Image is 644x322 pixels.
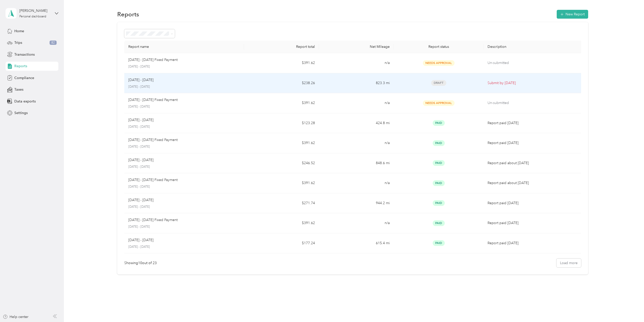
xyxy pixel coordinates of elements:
span: Compliance [14,75,34,81]
p: [DATE] - [DATE] [128,145,240,149]
td: n/a [319,213,394,233]
td: 848.6 mi [319,153,394,173]
span: Needs Approval [423,60,455,66]
span: Paid [433,240,445,246]
p: [DATE] - [DATE] [128,197,153,203]
th: Report total [244,41,319,53]
p: [DATE] - [DATE] [128,117,153,123]
p: Report paid about [DATE] [488,160,579,166]
button: Load more [556,259,581,267]
button: New Report [557,10,588,19]
span: Transactions [14,52,35,57]
th: Report name [124,41,244,53]
p: [DATE] - [DATE] [128,205,240,209]
span: Draft [431,80,446,86]
p: [DATE] - [DATE] [128,237,153,243]
button: Help center [3,314,28,319]
p: Report paid [DATE] [488,200,579,206]
th: Description [484,41,583,53]
p: Submit by [DATE] [488,80,579,86]
td: 823.3 mi [319,73,394,93]
td: $123.28 [244,113,319,133]
td: 944.2 mi [319,193,394,213]
span: Settings [14,110,28,116]
td: n/a [319,133,394,153]
p: [DATE] - [DATE] Fixed Payment [128,177,178,183]
p: [DATE] - [DATE] [128,104,240,109]
td: n/a [319,173,394,193]
p: [DATE] - [DATE] Fixed Payment [128,57,178,63]
td: 424.8 mi [319,113,394,133]
p: Report paid [DATE] [488,220,579,226]
td: $177.24 [244,233,319,254]
span: Paid [433,120,445,126]
p: [DATE] - [DATE] [128,225,240,229]
span: Paid [433,140,445,146]
td: $391.62 [244,53,319,73]
span: Paid [433,160,445,166]
span: Taxes [14,87,23,92]
td: n/a [319,93,394,113]
span: Trips [14,40,22,45]
td: 615.4 mi [319,233,394,254]
td: $391.62 [244,173,319,193]
p: Report paid [DATE] [488,120,579,126]
td: $391.62 [244,93,319,113]
span: Paid [433,200,445,206]
p: Report paid [DATE] [488,240,579,246]
h1: Reports [117,12,139,17]
span: Needs Approval [423,100,455,106]
p: [DATE] - [DATE] [128,125,240,129]
p: [DATE] - [DATE] [128,245,240,249]
th: Net Mileage [319,41,394,53]
td: $391.62 [244,213,319,233]
div: Showing 10 out of 23 [124,260,157,266]
div: Personal dashboard [19,15,46,18]
p: [DATE] - [DATE] [128,157,153,163]
p: [DATE] - [DATE] [128,85,240,89]
span: Paid [433,220,445,226]
td: $271.74 [244,193,319,213]
p: [DATE] - [DATE] Fixed Payment [128,137,178,143]
p: Un-submitted [488,60,579,66]
td: $391.62 [244,133,319,153]
p: [DATE] - [DATE] [128,77,153,83]
span: Data exports [14,99,36,104]
td: n/a [319,53,394,73]
span: 82 [50,41,57,45]
p: Report paid [DATE] [488,140,579,146]
td: $246.52 [244,153,319,173]
iframe: Everlance-gr Chat Button Frame [616,294,644,322]
p: [DATE] - [DATE] [128,165,240,169]
span: Paid [433,180,445,186]
span: Home [14,28,24,34]
p: [DATE] - [DATE] [128,185,240,189]
div: [PERSON_NAME] [19,8,51,13]
p: [DATE] - [DATE] [128,64,240,69]
p: [DATE] - [DATE] Fixed Payment [128,97,178,103]
td: $238.26 [244,73,319,93]
p: [DATE] - [DATE] Fixed Payment [128,217,178,223]
div: Report status [398,45,479,49]
p: Report paid about [DATE] [488,180,579,186]
p: Un-submitted [488,100,579,106]
span: Reports [14,63,27,69]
